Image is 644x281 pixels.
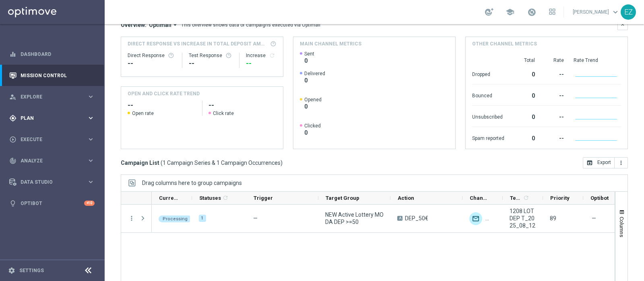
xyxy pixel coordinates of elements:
[326,195,359,201] span: Target Group
[121,21,147,29] h3: Overview:
[128,215,135,222] button: more_vert
[510,207,536,229] span: 1208 LOT DEP T_2025_08_12
[9,200,95,207] div: lightbulb Optibot +10
[325,211,384,226] span: NEW Active Lottery MODA DEP >=50
[514,57,535,64] div: Total
[300,40,361,47] h4: Main channel metrics
[181,21,320,29] div: This overview shows data of campaigns executed via Optimail
[304,103,322,110] span: 0
[269,52,275,59] i: refresh
[583,159,628,166] multiple-options-button: Export to CSV
[9,51,17,58] i: equalizer
[222,195,229,201] i: refresh
[9,179,95,185] button: Data Studio keyboard_arrow_right
[149,21,171,29] span: Optimail
[246,52,277,59] div: Increase
[121,159,283,166] h3: Campaign List
[472,67,504,80] div: Dropped
[142,180,242,186] span: Drag columns here to group campaigns
[254,195,273,201] span: Trigger
[21,193,84,214] a: Optibot
[615,157,628,168] button: more_vert
[9,136,95,143] button: play_circle_outline Execute keyboard_arrow_right
[21,94,87,99] span: Explore
[9,136,17,143] i: play_circle_outline
[87,114,95,122] i: keyboard_arrow_right
[128,59,175,68] div: --
[514,88,535,101] div: 0
[590,195,609,201] span: Optibot
[87,93,95,101] i: keyboard_arrow_right
[514,131,535,144] div: 0
[87,178,95,186] i: keyboard_arrow_right
[617,20,628,30] button: keyboard_arrow_down
[9,178,87,186] div: Data Studio
[84,201,95,206] div: +10
[618,160,624,166] i: more_vert
[586,160,593,166] i: open_in_browser
[9,93,87,101] div: Explore
[9,115,17,122] i: gps_fixed
[19,268,44,273] a: Settings
[221,193,229,202] span: Calculate column
[621,4,636,20] div: EZ
[9,157,87,164] div: Analyze
[213,110,234,117] span: Click rate
[522,193,529,202] span: Calculate column
[545,57,564,64] div: Rate
[304,129,321,136] span: 0
[405,215,428,222] span: DEP_50€
[87,157,95,164] i: keyboard_arrow_right
[159,195,178,201] span: Current Status
[121,205,152,233] div: Press SPACE to select this row.
[21,180,87,185] span: Data Studio
[8,267,15,274] i: settings
[619,217,625,237] span: Columns
[128,90,200,97] h4: OPEN AND CLICK RATE TREND
[510,195,522,201] span: Templates
[87,135,95,143] i: keyboard_arrow_right
[128,101,196,110] h2: --
[545,110,564,123] div: --
[620,22,625,28] i: keyboard_arrow_down
[199,195,221,201] span: Statuses
[523,195,529,201] i: refresh
[9,115,95,121] button: gps_fixed Plan keyboard_arrow_right
[132,110,154,117] span: Open rate
[304,51,314,57] span: Sent
[281,159,283,166] span: )
[304,123,321,129] span: Clicked
[9,65,95,86] div: Mission Control
[9,94,95,100] button: person_search Explore keyboard_arrow_right
[159,215,192,222] colored-tag: Processing
[472,40,537,47] h4: Other channel metrics
[583,157,615,168] button: open_in_browser Export
[163,159,281,166] span: 1 Campaign Series & 1 Campaign Occurrences
[161,159,163,166] span: (
[398,195,414,201] span: Action
[9,43,95,65] div: Dashboard
[574,57,621,64] div: Rate Trend
[472,110,504,123] div: Unsubscribed
[9,193,95,214] div: Optibot
[469,212,482,225] img: Optimail
[304,57,314,64] span: 0
[246,59,277,68] div: --
[9,136,87,143] div: Execute
[304,70,325,77] span: Delivered
[472,131,504,144] div: Spam reported
[514,67,535,80] div: 0
[21,137,87,142] span: Execute
[572,6,621,18] a: [PERSON_NAME]keyboard_arrow_down
[9,158,95,164] div: track_changes Analyze keyboard_arrow_right
[304,96,322,103] span: Opened
[253,215,258,222] span: —
[21,158,87,163] span: Analyze
[592,215,596,222] span: —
